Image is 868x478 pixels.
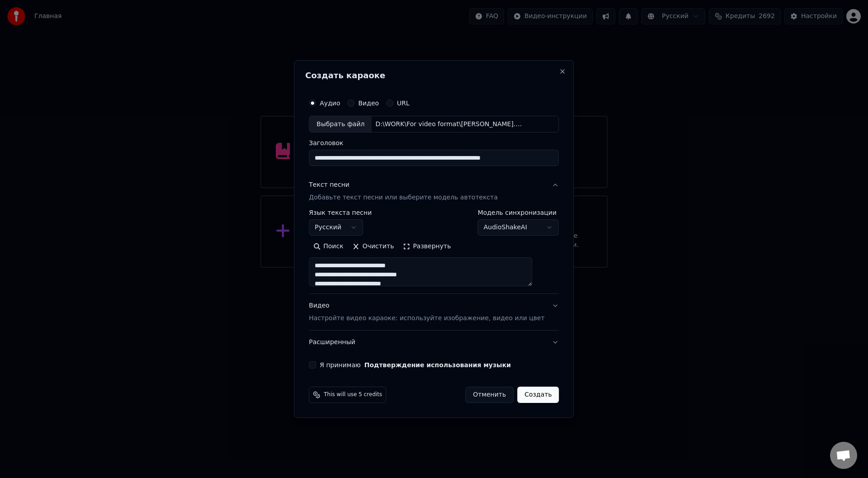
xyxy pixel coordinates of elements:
label: Заголовок [309,140,559,147]
h2: Создать караоке [305,71,562,80]
button: Развернуть [398,240,455,254]
button: Расширенный [309,331,559,354]
div: Видео [309,302,544,323]
label: Видео [358,100,379,106]
div: Текст песниДобавьте текст песни или выберите модель автотекста [309,210,559,294]
label: Модель синхронизации [478,210,559,216]
div: Выбрать файл [309,116,372,133]
button: ВидеоНастройте видео караоке: используйте изображение, видео или цвет [309,294,559,331]
span: This will use 5 credits [324,391,382,398]
div: D:\WORK\For video format\[PERSON_NAME]. Градский (Хор Турецкого) Как молоды мы были\КАК МОЛОДЫ МЫ... [372,120,525,129]
button: Я принимаю [364,362,511,368]
label: Я принимаю [320,362,511,368]
button: Поиск [309,240,348,254]
div: Текст песни [309,181,349,190]
button: Отменить [465,387,514,403]
label: Язык текста песни [309,210,372,216]
p: Добавьте текст песни или выберите модель автотекста [309,194,498,203]
p: Настройте видео караоке: используйте изображение, видео или цвет [309,314,544,323]
label: Аудио [320,100,340,106]
label: URL [397,100,410,106]
button: Создать [517,387,559,403]
button: Очистить [348,240,399,254]
button: Текст песниДобавьте текст песни или выберите модель автотекста [309,174,559,210]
